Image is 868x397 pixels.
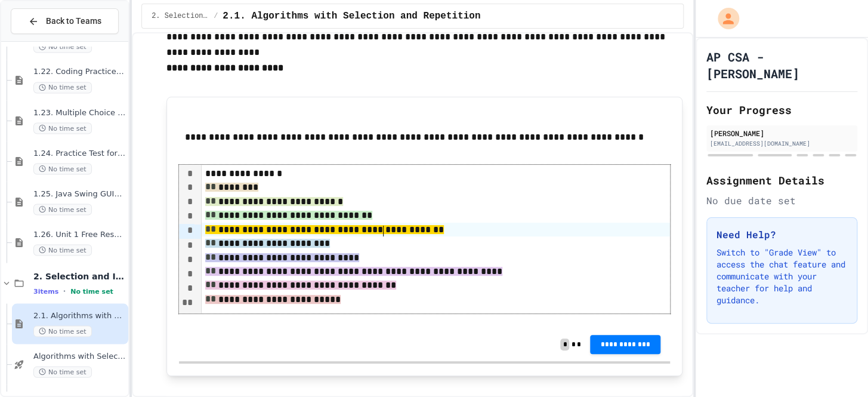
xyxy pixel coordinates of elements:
[11,8,119,34] button: Back to Teams
[33,122,92,134] span: No time set
[706,48,857,82] h1: AP CSA - [PERSON_NAME]
[705,5,742,32] div: My Account
[33,148,126,158] span: 1.24. Practice Test for Objects (1.12-1.14)
[33,163,92,174] span: No time set
[46,15,101,27] span: Back to Teams
[223,9,480,23] span: 2.1. Algorithms with Selection and Repetition
[33,82,92,93] span: No time set
[70,287,113,295] span: No time set
[33,229,126,239] span: 1.26. Unit 1 Free Response Question (FRQ) Practice
[33,287,58,295] span: 3 items
[716,227,847,242] h3: Need Help?
[152,11,209,21] span: 2. Selection and Iteration
[33,366,92,377] span: No time set
[33,41,92,53] span: No time set
[33,325,92,337] span: No time set
[33,204,92,215] span: No time set
[706,101,857,118] h2: Your Progress
[33,107,126,118] span: 1.23. Multiple Choice Exercises for Unit 1b (1.9-1.15)
[33,189,126,199] span: 1.25. Java Swing GUIs (optional)
[33,270,126,281] span: 2. Selection and Iteration
[214,11,218,21] span: /
[716,247,847,306] p: Switch to "Grade View" to access the chat feature and communicate with your teacher for help and ...
[33,351,126,361] span: Algorithms with Selection and Repetition - Topic 2.1
[706,193,857,208] div: No due date set
[33,244,92,256] span: No time set
[33,67,126,77] span: 1.22. Coding Practice 1b (1.7-1.15)
[33,310,126,321] span: 2.1. Algorithms with Selection and Repetition
[706,172,857,189] h2: Assignment Details
[710,128,854,139] div: [PERSON_NAME]
[710,139,854,148] div: [EMAIL_ADDRESS][DOMAIN_NAME]
[63,286,66,296] span: •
